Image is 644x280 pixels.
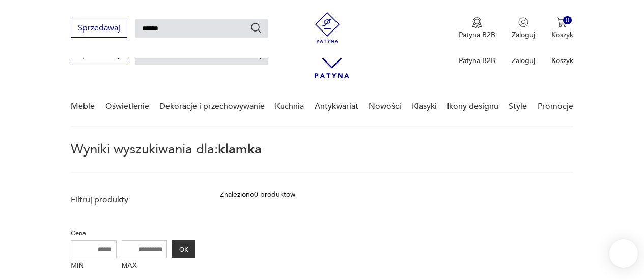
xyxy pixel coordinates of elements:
a: Ikony designu [447,87,498,126]
button: 0Koszyk [551,17,573,40]
button: OK [172,240,195,258]
a: Sprzedawaj [71,25,127,33]
button: Patyna B2B [459,17,495,40]
a: Ikona medaluPatyna B2B [459,17,495,40]
button: Zaloguj [512,17,535,40]
img: Ikona medalu [472,17,482,28]
p: Cena [71,228,195,239]
label: MAX [122,258,167,274]
p: Zaloguj [512,56,535,66]
div: 0 [563,16,572,25]
img: Ikonka użytkownika [518,17,528,27]
a: Kuchnia [275,87,304,126]
a: Nowości [369,87,401,126]
label: MIN [71,258,117,274]
div: Znaleziono 0 produktów [220,189,295,200]
a: Klasyki [412,87,437,126]
iframe: Smartsupp widget button [609,239,638,268]
p: Zaloguj [512,30,535,40]
img: Patyna - sklep z meblami i dekoracjami vintage [312,12,343,43]
p: Patyna B2B [459,30,495,40]
img: Ikona koszyka [557,17,567,27]
a: Dekoracje i przechowywanie [159,87,265,126]
a: Promocje [538,87,573,126]
a: Sprzedawaj [71,52,127,59]
a: Oświetlenie [105,87,149,126]
p: Koszyk [551,30,573,40]
a: Meble [71,87,95,126]
p: Wyniki wyszukiwania dla: [71,143,573,173]
a: Style [509,87,527,126]
button: Sprzedawaj [71,19,127,38]
span: klamka [218,140,262,159]
button: Szukaj [250,22,262,34]
a: Antykwariat [315,87,358,126]
p: Filtruj produkty [71,194,195,205]
p: Patyna B2B [459,56,495,66]
p: Koszyk [551,56,573,66]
